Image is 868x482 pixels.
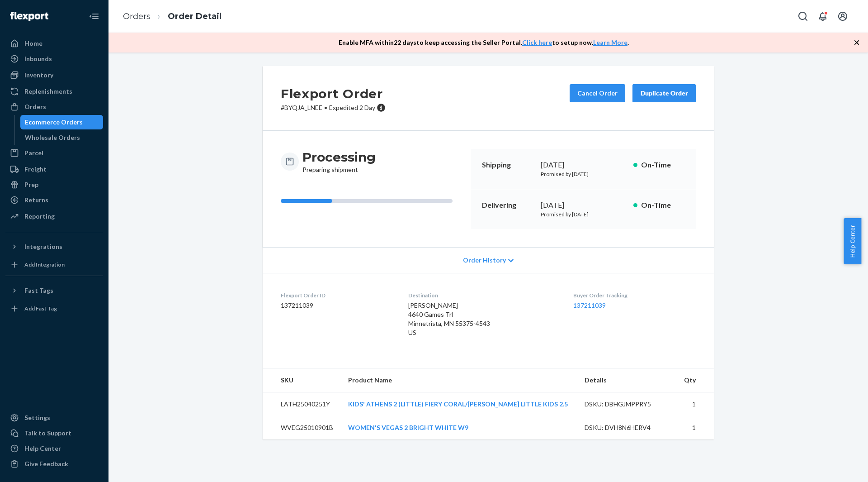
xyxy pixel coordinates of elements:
p: Delivering [482,200,533,210]
button: Open notifications [814,7,832,25]
div: Wholesale Orders [25,133,80,142]
a: 137211039 [573,301,606,309]
span: • [324,104,327,111]
div: Help Center [24,444,61,453]
div: Give Feedback [24,459,68,468]
div: Parcel [24,148,43,157]
a: Reporting [5,209,103,224]
div: Inbounds [24,54,52,63]
div: Talk to Support [24,429,71,438]
a: Replenishments [5,84,103,99]
a: Home [5,36,103,51]
a: Order Detail [168,11,222,21]
a: Help Center [5,441,103,456]
a: WOMEN'S VEGAS 2 BRIGHT WHITE W9 [348,424,468,431]
a: Wholesale Orders [20,130,104,145]
button: Duplicate Order [632,84,696,102]
div: Reporting [24,212,55,221]
ol: breadcrumbs [116,3,229,30]
button: Open Search Box [794,7,812,25]
button: Fast Tags [5,283,103,298]
div: DSKU: DVH8N6HERV4 [585,423,670,432]
button: Cancel Order [570,84,625,102]
div: Settings [24,413,50,422]
td: WVEG25010901B [263,416,341,439]
a: Orders [5,100,103,114]
a: Returns [5,193,103,207]
div: Replenishments [24,87,72,96]
div: Add Fast Tag [24,305,57,312]
button: Integrations [5,239,103,254]
a: Settings [5,410,103,425]
div: Prep [24,180,38,189]
p: Shipping [482,160,533,170]
p: Enable MFA within 22 days to keep accessing the Seller Portal. to setup now. . [339,38,629,47]
span: [PERSON_NAME] 4640 Games Trl Minnetrista, MN 55375-4543 US [408,301,490,336]
a: Inventory [5,68,103,82]
p: On-Time [641,160,685,170]
a: Ecommerce Orders [20,115,104,129]
iframe: Opens a widget where you can chat to one of our agents [811,455,859,477]
p: Promised by [DATE] [541,170,626,178]
div: DSKU: DBHGJMPPRY5 [585,400,670,409]
p: Promised by [DATE] [541,210,626,218]
div: [DATE] [541,200,626,210]
div: Freight [24,165,47,174]
th: Details [577,368,677,392]
h2: Flexport Order [281,84,386,103]
dd: 137211039 [281,301,394,310]
div: Preparing shipment [302,149,376,174]
a: Parcel [5,146,103,160]
dt: Buyer Order Tracking [573,291,696,299]
button: Help Center [844,218,861,264]
a: Click here [522,38,552,46]
dt: Destination [408,291,558,299]
a: Add Integration [5,258,103,272]
div: Duplicate Order [640,89,688,98]
a: Freight [5,162,103,177]
dt: Flexport Order ID [281,291,394,299]
a: Inbounds [5,52,103,66]
div: Orders [24,102,46,111]
button: Give Feedback [5,457,103,471]
div: Integrations [24,242,62,251]
button: Close Navigation [85,7,103,25]
div: Ecommerce Orders [25,118,83,127]
a: KIDS' ATHENS 2 (LITTLE) FIERY CORAL/[PERSON_NAME] LITTLE KIDS 2.5 [348,400,568,408]
button: Open account menu [834,7,852,25]
td: 1 [676,416,714,439]
img: Flexport logo [10,12,48,21]
div: Returns [24,196,48,205]
span: Order History [463,256,506,265]
th: Product Name [341,368,577,392]
span: Expedited 2 Day [329,104,375,111]
th: SKU [263,368,341,392]
div: [DATE] [541,160,626,170]
p: On-Time [641,200,685,210]
td: 1 [676,392,714,416]
div: Inventory [24,71,53,80]
p: # BYQJA_LNEE [281,103,386,112]
button: Talk to Support [5,426,103,440]
h3: Processing [302,149,376,165]
div: Add Integration [24,261,65,268]
th: Qty [676,368,714,392]
a: Add Fast Tag [5,301,103,316]
a: Prep [5,177,103,192]
div: Fast Tags [24,286,53,295]
td: LATH25040251Y [263,392,341,416]
div: Home [24,39,42,48]
a: Orders [123,11,151,21]
a: Learn More [593,38,627,46]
